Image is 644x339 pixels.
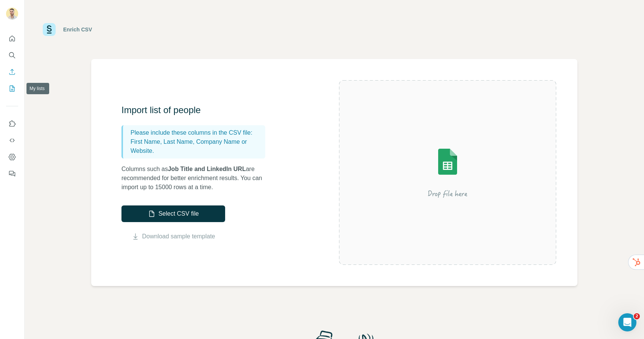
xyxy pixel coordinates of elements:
[6,32,18,45] button: Quick start
[131,128,262,137] p: Please include these columns in the CSV file:
[131,137,262,156] p: First Name, Last Name, Company Name or Website.
[142,232,215,241] a: Download sample template
[121,165,273,192] p: Columns such as are recommended for better enrichment results. You can import up to 15000 rows at...
[121,232,225,241] button: Download sample template
[6,48,18,62] button: Search
[121,104,273,116] h3: Import list of people
[6,8,18,20] img: Avatar
[634,313,640,319] span: 2
[6,117,18,131] button: Use Surfe on LinkedIn
[63,26,92,33] div: Enrich CSV
[43,23,56,36] img: Surfe Logo
[6,150,18,164] button: Dashboard
[6,65,18,79] button: Enrich CSV
[121,205,225,222] button: Select CSV file
[6,134,18,147] button: Use Surfe API
[618,313,636,331] iframe: Intercom live chat
[6,82,18,95] button: My lists
[168,166,246,172] span: Job Title and LinkedIn URL
[6,167,18,180] button: Feedback
[380,127,516,218] img: Surfe Illustration - Drop file here or select below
